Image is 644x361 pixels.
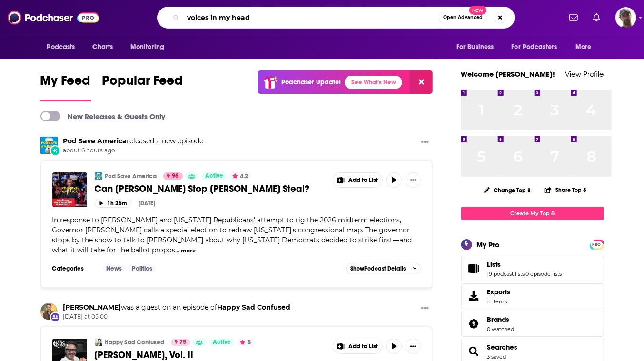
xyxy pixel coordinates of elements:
span: New [469,6,486,15]
a: Searches [487,343,518,351]
span: 96 [172,171,179,181]
a: PRO [591,240,603,247]
span: Exports [487,288,511,296]
span: 75 [180,338,187,347]
span: Charts [93,40,113,54]
a: Show notifications dropdown [565,10,582,26]
span: [DATE] at 05:00 [63,313,291,321]
button: open menu [40,38,88,56]
span: PRO [591,241,603,248]
div: [DATE] [139,200,156,207]
button: Show More Button [406,339,421,354]
a: Pod Save America [63,137,127,145]
img: Can Newsom Stop Trump's Steal? [52,172,87,207]
a: View Profile [565,70,604,79]
a: Pod Save America [105,172,157,180]
a: Exports [461,283,604,309]
button: 1h 26m [95,199,131,208]
button: Show More Button [333,173,383,187]
span: Show Podcast Details [350,265,406,272]
span: [PERSON_NAME], Vol. II [95,349,194,361]
a: Lists [465,262,484,275]
span: Podcasts [47,40,75,54]
button: Show More Button [417,137,433,149]
a: See What's New [345,76,402,89]
a: Happy Sad Confused [218,303,291,311]
a: My Feed [40,72,91,101]
button: Share Top 8 [544,180,587,199]
a: 96 [163,172,183,180]
button: open menu [450,38,506,56]
span: Popular Feed [102,72,183,94]
a: 3 saved [487,353,506,360]
span: Logged in as cjPurdy [615,7,636,28]
span: Add to List [348,343,378,350]
span: More [575,40,592,54]
button: Show profile menu [615,7,636,28]
img: Pod Save America [40,137,58,154]
a: Brands [465,317,484,331]
h3: was a guest on an episode of [63,303,291,312]
img: Pod Save America [95,172,102,180]
a: Marc Maron [63,303,121,311]
div: New Appearance [50,312,60,322]
span: My Feed [40,72,91,94]
a: New Releases & Guests Only [40,111,166,121]
span: For Podcasters [512,40,557,54]
p: Podchaser Update! [281,78,341,86]
button: 4.2 [229,172,251,180]
img: Marc Maron [40,303,58,320]
span: Brands [461,311,604,337]
a: Create My Top 8 [461,207,604,220]
button: open menu [124,38,177,56]
button: 5 [237,339,254,346]
span: Add to List [348,177,378,184]
img: Podchaser - Follow, Share and Rate Podcasts [8,9,99,27]
span: , [525,271,526,277]
span: about 6 hours ago [63,147,204,155]
a: Popular Feed [102,72,183,101]
input: Search podcasts, credits, & more... [183,10,439,25]
span: Monitoring [130,40,164,54]
span: Lists [487,260,501,269]
a: Show notifications dropdown [589,10,604,26]
img: Happy Sad Confused [95,339,102,346]
button: Change Top 8 [478,184,537,196]
span: Brands [487,315,510,324]
span: Can [PERSON_NAME] Stop [PERSON_NAME] Steal? [95,183,310,195]
span: In response to [PERSON_NAME] and [US_STATE] Republicans' attempt to rig the 2026 midterm election... [52,216,412,254]
button: Show More Button [406,172,421,188]
a: Lists [487,260,562,269]
a: 0 episode lists [526,271,562,277]
div: My Pro [477,240,500,249]
button: more [181,247,196,255]
button: open menu [569,38,604,56]
a: 0 watched [487,326,515,332]
span: Active [205,171,223,181]
a: Active [201,172,227,180]
span: Exports [465,290,484,303]
a: Politics [128,265,156,272]
span: Lists [461,256,604,281]
a: Can [PERSON_NAME] Stop [PERSON_NAME] Steal? [95,183,326,195]
button: Open AdvancedNew [439,12,487,23]
button: ShowPodcast Details [346,263,421,274]
h3: Categories [52,265,95,272]
div: New Episode [50,145,60,156]
span: ... [176,246,180,254]
a: 19 podcast lists [487,271,525,277]
button: Show More Button [333,339,383,353]
a: Active [209,339,235,346]
h3: released a new episode [63,137,204,146]
button: Show More Button [417,303,433,315]
span: Open Advanced [443,15,483,20]
a: Charts [87,38,119,56]
button: open menu [505,38,571,56]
